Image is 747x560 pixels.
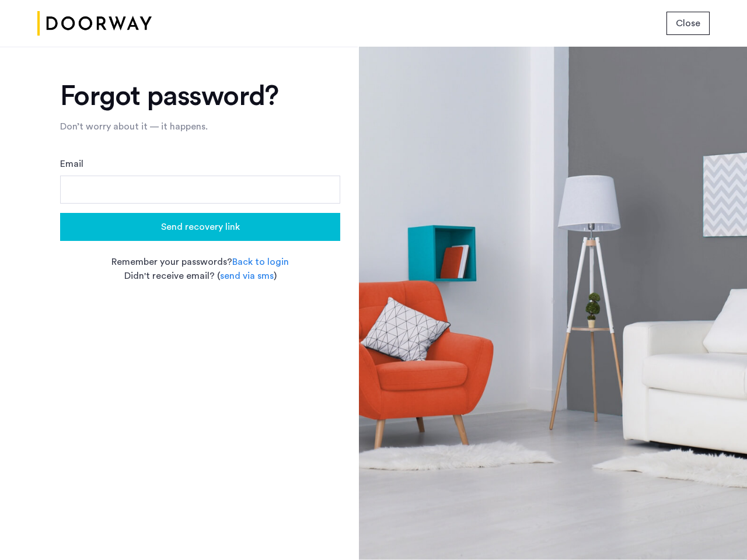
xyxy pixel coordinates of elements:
[220,269,274,283] a: send via sms
[111,257,232,267] span: Remember your passwords?
[60,120,340,134] div: Don’t worry about it — it happens.
[676,16,700,30] span: Close
[60,82,340,110] div: Forgot password?
[232,255,289,269] a: Back to login
[666,12,710,35] button: button
[60,213,340,241] button: button
[60,269,340,283] div: Didn't receive email? ( )
[37,2,152,45] img: logo
[60,157,83,171] label: Email
[161,220,240,234] span: Send recovery link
